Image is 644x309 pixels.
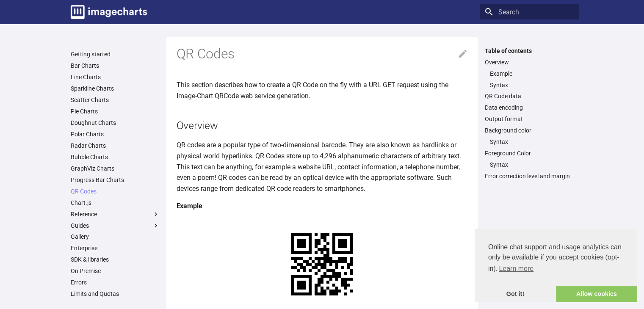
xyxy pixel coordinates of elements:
label: Reference [71,210,160,218]
a: Error correction level and margin [485,172,574,180]
a: Background color [485,127,574,134]
a: Syntax [490,138,574,146]
a: dismiss cookie message [475,286,556,303]
a: Chart.js [71,199,160,207]
a: Gallery [71,233,160,240]
a: allow cookies [556,286,637,303]
nav: Foreground Color [485,161,574,168]
a: Output format [485,115,574,123]
a: QR Codes [71,188,160,195]
a: Errors [71,279,160,286]
label: Table of contents [480,47,579,55]
nav: Overview [485,70,574,89]
a: Syntax [490,161,574,168]
p: This section describes how to create a QR Code on the fly with a URL GET request using the Image-... [177,80,468,101]
input: Search [480,4,579,19]
a: Syntax [490,81,574,89]
a: learn more about cookies [498,262,535,275]
h1: QR Codes [177,45,468,63]
label: Guides [71,222,160,229]
a: Enterprise [71,244,160,252]
a: Bubble Charts [71,153,160,161]
a: SDK & libraries [71,256,160,263]
a: Bar Charts [71,62,160,69]
h4: Example [177,201,468,212]
a: Line Charts [71,73,160,81]
nav: Background color [485,138,574,146]
nav: Table of contents [480,47,579,180]
a: Image-Charts documentation [67,2,150,22]
a: Foreground Color [485,149,574,157]
a: QR Code data [485,92,574,100]
a: Overview [485,58,574,66]
a: Example [490,70,574,77]
a: Scatter Charts [71,96,160,104]
a: Sparkline Charts [71,85,160,92]
a: Polar Charts [71,130,160,138]
a: Doughnut Charts [71,119,160,127]
a: Data encoding [485,104,574,111]
div: cookieconsent [475,229,637,302]
a: On Premise [71,267,160,275]
span: Online chat support and usage analytics can only be available if you accept cookies (opt-in). [488,242,624,275]
a: Radar Charts [71,142,160,149]
h2: Overview [177,118,468,133]
a: Getting started [71,50,160,58]
img: logo [71,5,147,19]
a: Pie Charts [71,108,160,115]
a: Limits and Quotas [71,290,160,298]
a: Progress Bar Charts [71,176,160,184]
p: QR codes are a popular type of two-dimensional barcode. They are also known as hardlinks or physi... [177,140,468,194]
a: GraphViz Charts [71,165,160,172]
